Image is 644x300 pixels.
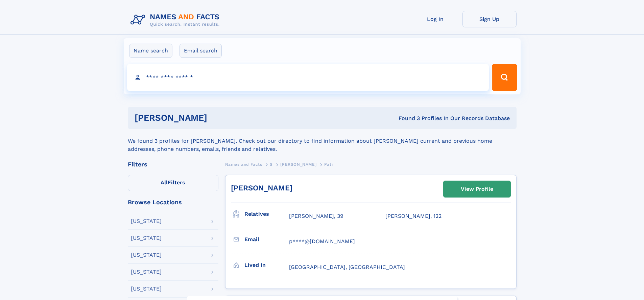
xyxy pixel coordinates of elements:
[444,181,510,197] a: View Profile
[492,64,517,91] button: Search Button
[131,269,162,275] div: [US_STATE]
[131,235,162,241] div: [US_STATE]
[128,161,218,167] div: Filters
[161,179,168,186] span: All
[131,252,162,258] div: [US_STATE]
[270,160,273,168] a: S
[127,64,489,91] input: search input
[408,11,462,27] a: Log In
[244,234,289,245] h3: Email
[303,115,510,122] div: Found 3 Profiles In Our Records Database
[128,11,225,29] img: Logo Names and Facts
[135,114,303,122] h1: [PERSON_NAME]
[280,162,316,167] span: [PERSON_NAME]
[231,184,292,192] a: [PERSON_NAME]
[289,264,405,270] span: [GEOGRAPHIC_DATA], [GEOGRAPHIC_DATA]
[225,160,262,168] a: Names and Facts
[128,199,218,205] div: Browse Locations
[270,162,273,167] span: S
[131,286,162,292] div: [US_STATE]
[289,212,343,220] a: [PERSON_NAME], 39
[462,11,517,27] a: Sign Up
[128,175,218,191] label: Filters
[180,44,222,58] label: Email search
[385,212,442,220] a: [PERSON_NAME], 122
[131,218,162,224] div: [US_STATE]
[129,44,172,58] label: Name search
[244,259,289,271] h3: Lived in
[280,160,316,168] a: [PERSON_NAME]
[324,162,333,167] span: Pati
[461,181,493,197] div: View Profile
[244,208,289,220] h3: Relatives
[128,129,517,153] div: We found 3 profiles for [PERSON_NAME]. Check out our directory to find information about [PERSON_...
